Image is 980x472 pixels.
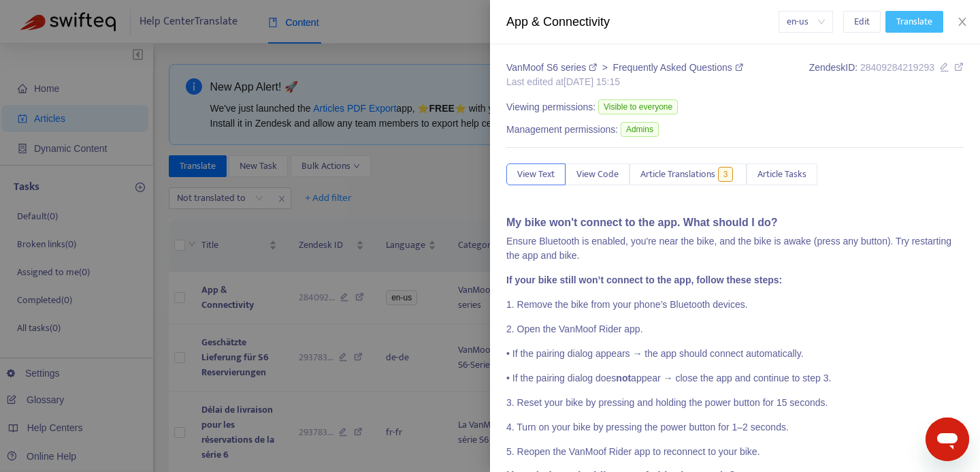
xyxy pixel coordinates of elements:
p: • If the pairing dialog appears → the app should connect automatically. [506,347,964,361]
span: Translate [896,14,932,29]
span: Admins [621,122,659,137]
button: View Text [506,163,566,185]
div: > [506,61,743,75]
button: Article Tasks [747,163,817,185]
span: Article Tasks [757,167,806,182]
button: Edit [843,11,881,33]
div: Zendesk ID: [809,61,964,89]
strong: If your bike still won’t connect to the app, follow these steps: [506,274,782,285]
button: Translate [885,11,943,33]
strong: My bike won't connect to the app. What should I do? [506,217,777,228]
p: 1. Remove the bike from your phone’s Bluetooth devices. [506,298,964,312]
iframe: Button to launch messaging window [926,418,969,461]
p: • If the pairing dialog does appear → close the app and continue to step 3. [506,371,964,386]
p: Ensure Bluetooth is enabled, you're near the bike, and the bike is awake (press any button). Try ... [506,234,964,263]
p: 4. Turn on your bike by pressing the power button for 1–2 seconds. [506,420,964,435]
span: en-us [787,12,825,32]
span: Management permissions: [506,123,618,137]
span: close [957,16,968,27]
strong: not [616,373,631,383]
span: View Code [576,167,619,182]
span: Viewing permissions: [506,100,595,114]
a: Frequently Asked Questions [613,62,743,73]
button: View Code [566,163,630,185]
button: Close [953,16,972,29]
p: 2. Open the VanMoof Rider app. [506,322,964,336]
button: Article Translations3 [630,163,747,185]
p: 3. Reset your bike by pressing and holding the power button for 15 seconds. [506,396,964,410]
span: 28409284219293 [860,62,934,73]
span: View Text [517,167,555,182]
span: Article Translations [640,167,715,182]
a: VanMoof S6 series [506,62,600,73]
span: 3 [718,167,734,182]
span: Visible to everyone [598,99,678,114]
p: 5. Reopen the VanMoof Rider app to reconnect to your bike. [506,445,964,459]
span: Edit [854,14,870,29]
div: App & Connectivity [506,13,779,31]
div: Last edited at [DATE] 15:15 [506,75,743,89]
